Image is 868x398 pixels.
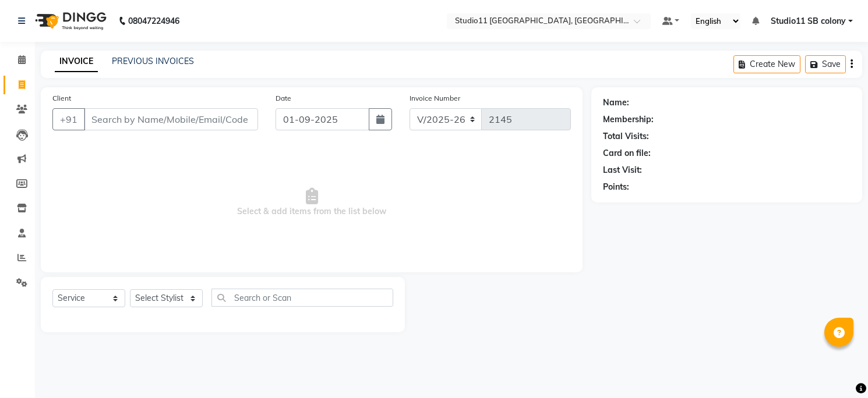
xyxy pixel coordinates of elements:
span: Studio11 SB colony [771,15,846,27]
a: PREVIOUS INVOICES [112,56,194,66]
img: logo [30,5,110,37]
button: +91 [52,108,85,130]
span: Select & add items from the list below [52,144,571,261]
label: Invoice Number [410,93,460,104]
div: Points: [603,181,629,193]
label: Date [276,93,291,104]
button: Save [805,55,846,73]
a: INVOICE [55,51,98,72]
button: Create New [733,55,800,73]
input: Search by Name/Mobile/Email/Code [84,108,258,130]
div: Membership: [603,113,654,126]
b: 08047224946 [128,5,179,37]
iframe: chat widget [819,351,856,386]
div: Total Visits: [603,130,649,143]
div: Last Visit: [603,164,642,176]
label: Client [52,93,71,104]
div: Card on file: [603,147,651,159]
input: Search or Scan [211,289,393,307]
div: Name: [603,97,629,109]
